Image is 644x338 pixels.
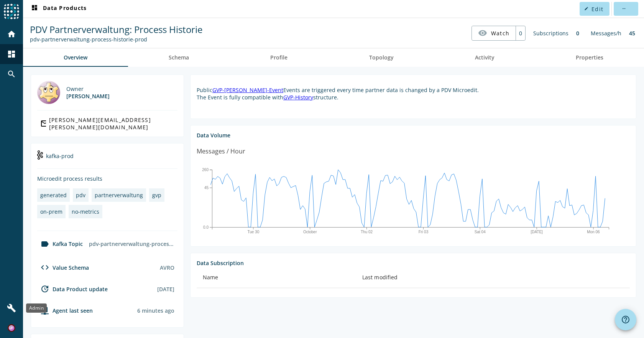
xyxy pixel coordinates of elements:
[587,230,600,234] text: Mon 06
[212,86,283,94] a: GVP-[PERSON_NAME]-Event
[472,26,516,40] button: Watch
[576,55,603,60] span: Properties
[529,26,572,41] div: Subscriptions
[160,264,174,271] div: AVRO
[625,26,639,41] div: 45
[40,119,46,128] mat-icon: mail_outline
[478,28,487,38] mat-icon: visibility
[76,191,85,199] div: pdv
[361,230,373,234] text: Thu 02
[475,55,495,60] span: Activity
[40,284,49,293] mat-icon: update
[197,86,630,101] p: Public Events are triggered every time partner data is changed by a PDV Microedit. The Event is f...
[40,263,49,272] mat-icon: code
[202,168,209,172] text: 260
[30,4,87,13] span: Data Products
[591,5,603,13] span: Edit
[8,324,15,332] img: 627f505a9779cc46526f6d702fa5cf89
[587,26,625,41] div: Messages/h
[40,239,49,249] mat-icon: label
[30,36,202,43] div: Kafka Topic: pdv-partnerverwaltung-process-historie-prod
[580,2,609,16] button: Edit
[37,81,60,104] img: Bernhard Krenger
[197,259,630,267] div: Data Subscription
[584,7,588,11] mat-icon: edit
[37,175,177,182] div: Microedit process results
[621,7,626,11] mat-icon: more_horiz
[37,284,108,293] div: Data Product update
[7,49,16,59] mat-icon: dashboard
[621,315,630,324] mat-icon: help_outline
[247,230,259,234] text: Tue 30
[37,150,43,160] img: kafka-prod
[7,30,16,39] mat-icon: home
[40,191,67,199] div: generated
[475,230,486,234] text: Sat 04
[204,186,209,190] text: 45
[66,85,110,92] div: Owner
[419,230,429,234] text: Fri 03
[95,191,143,199] div: partnerverwaltung
[491,26,509,40] span: Watch
[72,208,99,215] div: no-metrics
[531,230,543,234] text: [DATE]
[270,55,287,60] span: Profile
[152,191,161,199] div: gvp
[7,303,16,313] mat-icon: build
[37,263,89,272] div: Value Schema
[37,150,177,169] div: kafka-prod
[283,94,313,101] a: GVP-History
[64,55,87,60] span: Overview
[37,306,93,315] div: agent-env-prod
[203,225,209,229] text: 0.0
[169,55,189,60] span: Schema
[4,4,19,19] img: spoud-logo.svg
[197,132,630,139] div: Data Volume
[356,267,630,288] th: Last modified
[7,69,16,79] mat-icon: search
[30,23,202,36] span: PDV Partnerverwaltung: Process Historie
[572,26,583,41] div: 0
[40,208,62,215] div: on-prem
[30,4,39,13] mat-icon: dashboard
[27,2,90,16] button: Data Products
[157,285,174,293] div: [DATE]
[369,55,394,60] span: Topology
[137,307,174,314] div: Agents typically reports every 15min to 1h
[516,26,525,40] div: 0
[49,116,174,131] div: [PERSON_NAME][EMAIL_ADDRESS][PERSON_NAME][DOMAIN_NAME]
[303,230,317,234] text: October
[197,267,356,288] th: Name
[86,237,177,251] div: pdv-partnerverwaltung-process-historie-prod
[66,92,110,100] div: [PERSON_NAME]
[197,147,245,156] div: Messages / Hour
[37,239,83,249] div: Kafka Topic
[26,303,47,313] div: Admin
[37,117,177,130] a: [PERSON_NAME][EMAIL_ADDRESS][PERSON_NAME][DOMAIN_NAME]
